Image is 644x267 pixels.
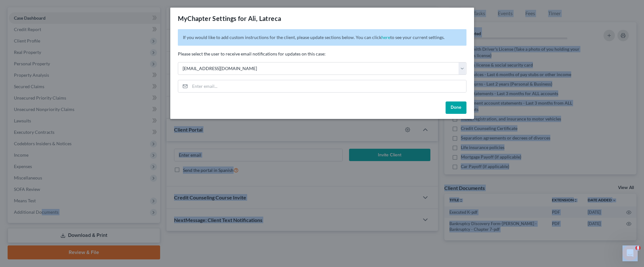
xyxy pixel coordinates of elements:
div: MyChapter Settings for Ali, Latreca [178,14,281,23]
iframe: Intercom live chat [622,245,638,261]
span: 4 [635,245,641,251]
a: here [381,35,390,40]
span: If you would like to add custom instructions for the client, please update sections below. [183,35,355,40]
input: Enter email... [190,80,466,92]
span: You can click to see your current settings. [356,35,445,40]
p: Please select the user to receive email notifications for updates on this case: [178,51,466,57]
button: Done [446,101,466,114]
